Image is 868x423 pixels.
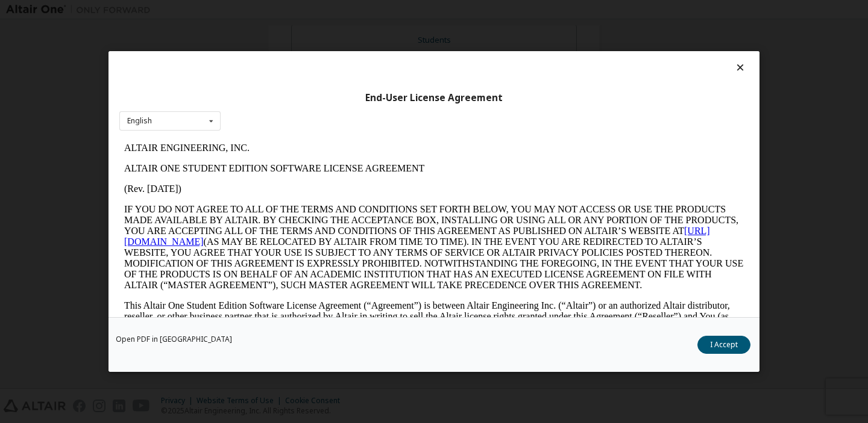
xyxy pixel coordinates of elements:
[127,117,152,125] div: English
[5,46,624,57] p: (Rev. [DATE])
[5,162,624,206] p: This Altair One Student Edition Software License Agreement (“Agreement”) is between Altair Engine...
[5,5,624,16] p: ALTAIR ENGINEERING, INC.
[5,88,591,109] a: [URL][DOMAIN_NAME]
[5,25,624,36] p: ALTAIR ONE STUDENT EDITION SOFTWARE LICENSE AGREEMENT
[116,336,232,343] a: Open PDF in [GEOGRAPHIC_DATA]
[5,66,624,153] p: IF YOU DO NOT AGREE TO ALL OF THE TERMS AND CONDITIONS SET FORTH BELOW, YOU MAY NOT ACCESS OR USE...
[697,336,750,354] button: I Accept
[119,92,749,104] div: End-User License Agreement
